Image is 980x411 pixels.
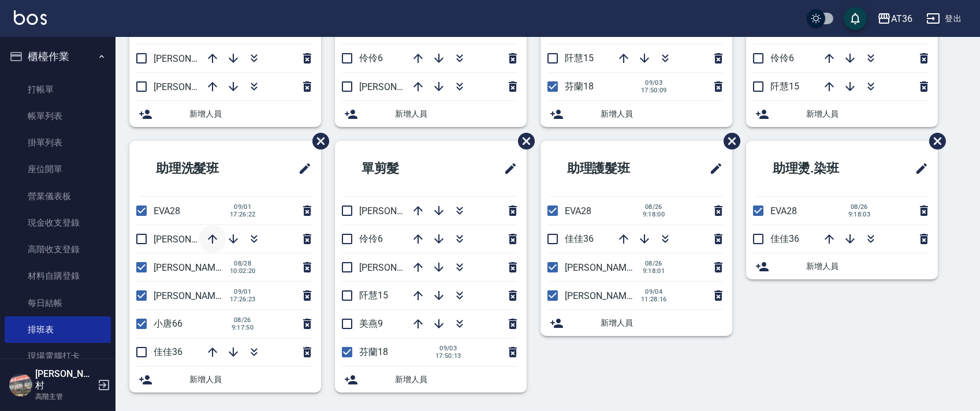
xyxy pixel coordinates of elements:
[435,352,461,360] span: 17:50:13
[601,108,723,120] span: 新增人員
[230,324,255,331] span: 9:17:50
[565,290,644,301] span: [PERSON_NAME]56
[746,253,938,279] div: 新增人員
[139,148,263,189] h2: 助理洗髮班
[189,373,312,386] span: 新增人員
[154,346,182,357] span: 佳佳36
[641,79,667,87] span: 09/03
[129,367,321,393] div: 新增人員
[5,129,111,156] a: 掛單列表
[154,318,182,329] span: 小唐66
[5,343,111,369] a: 現場電腦打卡
[908,155,929,182] span: 修改班表的標題
[641,203,666,211] span: 08/26
[641,87,667,94] span: 17:50:09
[509,124,536,158] span: 刪除班表
[873,7,917,31] button: AT36
[335,367,527,393] div: 新增人員
[541,310,732,336] div: 新增人員
[230,267,256,275] span: 10:02:20
[641,211,666,218] span: 9:18:00
[335,101,527,127] div: 新增人員
[359,290,388,301] span: 阡慧15
[565,206,591,216] span: EVA28
[770,206,797,216] span: EVA28
[9,373,32,397] img: Person
[435,345,461,352] span: 09/03
[565,233,594,244] span: 佳佳36
[154,53,233,64] span: [PERSON_NAME]11
[550,148,675,189] h2: 助理護髮班
[359,206,439,216] span: [PERSON_NAME]16
[344,148,457,189] h2: 單剪髮
[230,316,255,324] span: 08/26
[5,76,111,103] a: 打帳單
[230,203,256,211] span: 09/01
[5,103,111,129] a: 帳單列表
[5,183,111,210] a: 營業儀表板
[921,124,948,158] span: 刪除班表
[154,81,233,92] span: [PERSON_NAME]16
[847,211,872,218] span: 9:18:03
[641,267,666,275] span: 9:18:01
[641,296,667,303] span: 11:28:16
[359,346,388,357] span: 芬蘭18
[806,260,929,272] span: 新增人員
[641,260,666,267] span: 08/26
[154,290,233,301] span: [PERSON_NAME]55
[5,156,111,182] a: 座位開單
[359,81,439,92] span: [PERSON_NAME]16
[129,101,321,127] div: 新增人員
[641,288,667,296] span: 09/04
[565,262,644,273] span: [PERSON_NAME]58
[230,211,256,218] span: 17:26:22
[304,124,331,158] span: 刪除班表
[565,53,594,63] span: 阡慧15
[746,101,938,127] div: 新增人員
[5,316,111,343] a: 排班表
[702,155,723,182] span: 修改班表的標題
[922,8,966,29] button: 登出
[291,155,312,182] span: 修改班表的標題
[770,233,799,244] span: 佳佳36
[189,108,312,120] span: 新增人員
[5,42,111,72] button: 櫃檯作業
[154,206,180,216] span: EVA28
[565,81,594,92] span: 芬蘭18
[770,53,794,63] span: 伶伶6
[847,203,872,211] span: 08/26
[359,318,383,329] span: 美燕9
[5,210,111,236] a: 現金收支登錄
[359,53,383,63] span: 伶伶6
[230,296,256,303] span: 17:26:23
[5,263,111,289] a: 材料自購登錄
[5,236,111,263] a: 高階收支登錄
[844,7,867,30] button: save
[395,108,517,120] span: 新增人員
[35,391,94,402] p: 高階主管
[230,260,256,267] span: 08/28
[497,155,517,182] span: 修改班表的標題
[541,101,732,127] div: 新增人員
[395,373,517,386] span: 新增人員
[359,233,383,244] span: 伶伶6
[755,148,882,189] h2: 助理燙.染班
[715,124,742,158] span: 刪除班表
[770,81,799,92] span: 阡慧15
[230,288,256,296] span: 09/01
[14,10,47,25] img: Logo
[5,290,111,316] a: 每日結帳
[891,12,912,26] div: AT36
[154,262,233,273] span: [PERSON_NAME]58
[806,108,929,120] span: 新增人員
[359,262,439,273] span: [PERSON_NAME]11
[35,368,94,391] h5: [PERSON_NAME]村
[154,234,233,245] span: [PERSON_NAME]56
[601,317,723,329] span: 新增人員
